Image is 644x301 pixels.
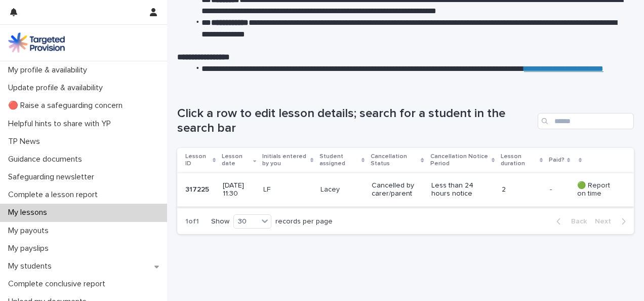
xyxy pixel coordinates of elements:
p: TP News [4,137,48,146]
p: Complete conclusive report [4,279,113,289]
tr: 317225317225 [DATE] 11:30LFLaceyCancelled by carer/parentLess than 24 hours notice2-- 🟢 Report on... [177,173,634,207]
p: My payslips [4,244,57,253]
p: 1 of 1 [177,209,207,234]
p: Paid? [549,155,565,166]
p: My students [4,261,60,271]
p: 317225 [185,183,211,194]
h1: Click a row to edit lesson details; search for a student in the search bar [177,106,534,136]
p: 🟢 Report on time [577,181,618,199]
p: Guidance documents [4,155,90,164]
p: Lesson date [222,151,251,170]
p: Safeguarding newsletter [4,172,102,182]
p: LF [263,185,312,194]
p: Lesson ID [185,151,210,170]
p: Initials entered by you [262,151,308,170]
p: Complete a lesson report [4,190,106,200]
p: My profile & availability [4,65,95,75]
p: Cancelled by carer/parent [372,181,423,199]
p: [DATE] 11:30 [223,181,255,199]
p: Helpful hints to share with YP [4,119,119,129]
p: My lessons [4,208,55,217]
p: Lacey [320,185,364,194]
p: Update profile & availability [4,83,111,93]
p: Lesson duration [501,151,537,170]
p: 2 [502,185,542,194]
span: Next [595,218,617,225]
p: 🔴 Raise a safeguarding concern [4,101,131,110]
p: records per page [275,217,333,226]
p: Student assigned [319,151,359,170]
input: Search [538,113,634,129]
p: My payouts [4,226,57,236]
p: Show [211,217,229,226]
button: Next [591,217,634,226]
img: M5nRWzHhSzIhMunXDL62 [8,32,65,53]
p: Cancellation Notice Period [430,151,489,170]
p: - [550,183,554,194]
p: Less than 24 hours notice [431,181,488,199]
div: 30 [234,216,258,227]
p: Cancellation Status [371,151,418,170]
button: Back [548,217,591,226]
span: Back [565,218,587,225]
